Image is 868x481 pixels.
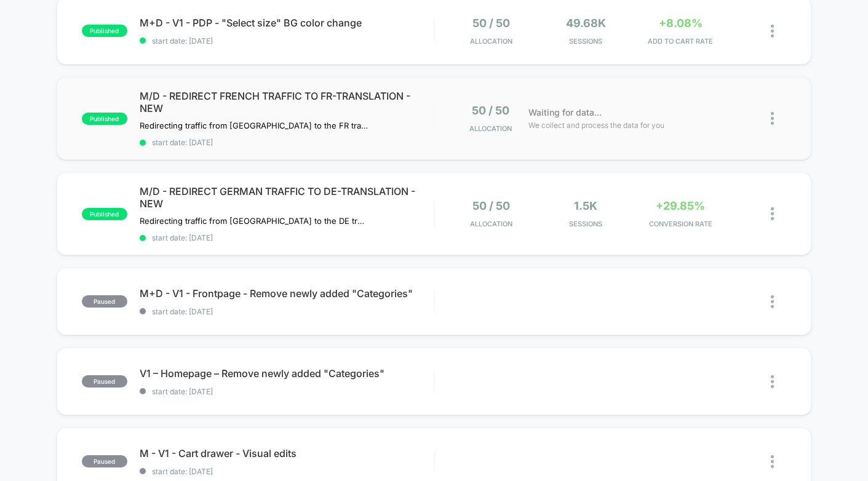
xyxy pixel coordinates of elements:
span: 49.68k [566,17,606,30]
span: start date: [DATE] [140,387,434,396]
span: Sessions [541,220,630,228]
span: Allocation [470,37,512,46]
span: paused [82,295,127,308]
span: Redirecting traffic from [GEOGRAPHIC_DATA] to the FR translation of the website. [140,121,368,130]
span: Sessions [541,37,630,46]
span: +29.85% [656,199,705,212]
span: M/D - REDIRECT GERMAN TRAFFIC TO DE-TRANSLATION - NEW [140,185,434,210]
span: M+D - V1 - PDP - "Select size" BG color change [140,17,434,29]
img: close [771,112,774,125]
img: close [771,25,774,38]
span: We collect and process the data for you [528,119,664,131]
img: close [771,375,774,388]
span: Allocation [469,124,512,133]
span: Waiting for data... [528,106,602,119]
span: Redirecting traffic from [GEOGRAPHIC_DATA] to the DE translation of the website. [140,216,368,226]
span: 50 / 50 [472,17,510,30]
span: 50 / 50 [472,104,509,117]
img: close [771,207,774,220]
span: published [82,113,127,125]
span: published [82,208,127,220]
span: paused [82,375,127,388]
span: start date: [DATE] [140,233,434,242]
span: ADD TO CART RATE [636,37,725,46]
span: Allocation [470,220,512,228]
span: V1 – Homepage – Remove newly added "Categories" [140,367,434,380]
span: start date: [DATE] [140,307,434,316]
span: published [82,25,127,37]
span: +8.08% [659,17,703,30]
span: M+D - V1 - Frontpage - Remove newly added "Categories" [140,287,434,300]
span: M/D - REDIRECT FRENCH TRAFFIC TO FR-TRANSLATION - NEW [140,90,434,114]
span: start date: [DATE] [140,36,434,46]
span: start date: [DATE] [140,467,434,476]
img: close [771,295,774,308]
span: start date: [DATE] [140,138,434,147]
span: 50 / 50 [472,199,510,212]
span: paused [82,455,127,467]
span: 1.5k [574,199,597,212]
img: close [771,455,774,468]
span: M - V1 - Cart drawer - Visual edits [140,447,434,459]
span: CONVERSION RATE [636,220,725,228]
